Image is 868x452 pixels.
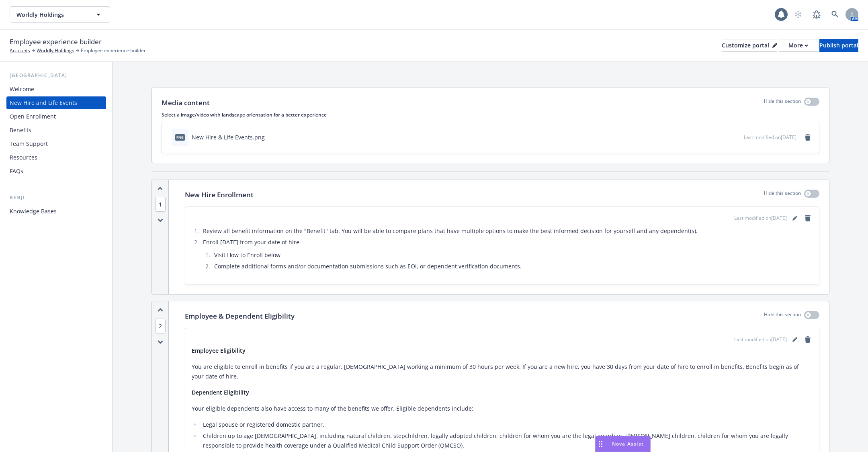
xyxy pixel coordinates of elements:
div: Benji [6,194,106,202]
div: Knowledge Bases [10,205,57,218]
button: 2 [155,322,166,330]
a: Search [827,6,843,22]
li: Children up to age [DEMOGRAPHIC_DATA], including natural children, stepchildren, legally adopted ... [201,431,813,450]
a: Knowledge Bases [6,205,106,218]
span: Worldly Holdings [16,10,86,19]
span: Last modified on [DATE] [734,215,787,222]
a: remove [803,133,813,142]
li: Enroll [DATE] from your date of hire [201,237,813,271]
button: Publish portal [819,39,858,52]
a: Open Enrollment [6,110,106,123]
span: Nova Assist [612,440,644,447]
li: Visit How to Enroll below [212,250,813,260]
span: Last modified on [DATE] [734,336,787,343]
strong: Employee Eligibility [192,347,246,354]
span: Employee experience builder [81,47,146,54]
a: editPencil [790,335,800,344]
a: Benefits [6,124,106,137]
span: Employee experience builder [10,37,102,47]
div: Customize portal [722,39,777,51]
a: remove [803,213,813,223]
a: Accounts [10,47,30,54]
div: More [788,39,808,51]
button: preview file [733,133,741,141]
strong: Dependent Eligibility [192,389,249,396]
span: 2 [155,319,166,333]
div: Publish portal [819,39,858,51]
p: Employee & Dependent Eligibility [185,311,295,321]
li: Legal spouse or registered domestic partner. [201,420,813,430]
div: Open Enrollment [10,110,56,123]
a: Welcome [6,83,106,96]
li: Review all benefit information on the "Benefit" tab. You will be able to compare plans that have ... [201,226,813,236]
p: Hide this section [764,311,801,321]
button: Worldly Holdings [10,6,110,22]
div: New Hire & Life Events.png [192,133,265,141]
button: download file [721,133,727,141]
a: FAQs [6,165,106,178]
p: Hide this section [764,190,801,200]
button: Nova Assist [595,436,651,452]
span: Last modified on [DATE] [744,134,796,141]
p: Your eligible dependents also have access to many of the benefits we offer. Eligible dependents i... [192,404,813,413]
div: Benefits [10,124,31,137]
p: You are eligible to enroll in benefits if you are a regular, [DEMOGRAPHIC_DATA] working a minimum... [192,362,813,381]
p: Hide this section [764,98,801,108]
p: Media content [162,98,210,108]
span: 1 [155,197,166,212]
div: FAQs [10,165,23,178]
div: Welcome [10,83,34,96]
a: editPencil [790,213,800,223]
div: Resources [10,151,37,164]
button: More [779,39,818,52]
button: 1 [155,200,166,209]
a: New Hire and Life Events [6,96,106,109]
div: Drag to move [596,436,606,452]
a: Team Support [6,137,106,150]
a: Report a Bug [809,6,825,22]
span: png [175,134,185,140]
p: New Hire Enrollment [185,190,254,200]
p: Select a image/video with landscape orientation for a better experience [162,111,819,118]
a: Resources [6,151,106,164]
a: Worldly Holdings [37,47,74,54]
li: Complete additional forms and/or documentation submissions such as EOI, or dependent verification... [212,262,813,271]
a: remove [803,335,813,344]
button: Customize portal [722,39,777,52]
div: New Hire and Life Events [10,96,77,109]
div: Team Support [10,137,48,150]
a: Start snowing [790,6,806,22]
div: [GEOGRAPHIC_DATA] [6,72,106,80]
